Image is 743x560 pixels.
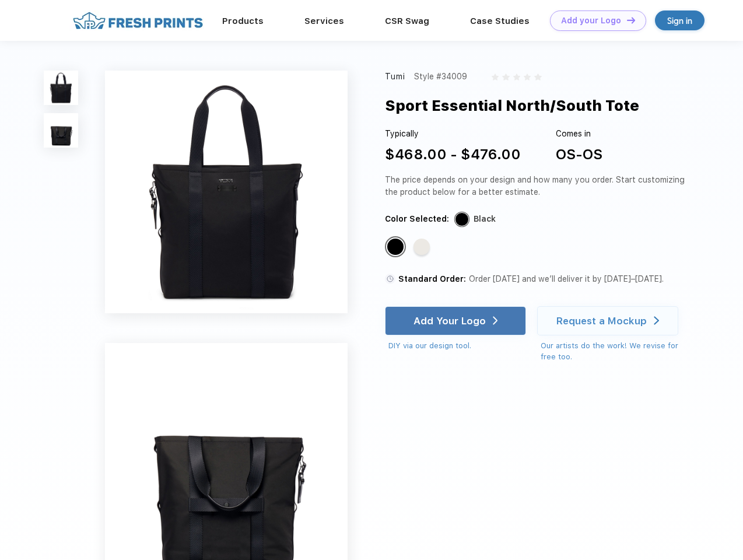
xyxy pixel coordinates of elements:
[474,213,496,225] div: Black
[105,71,348,313] img: func=resize&h=640
[385,71,406,83] div: Tumi
[627,17,635,23] img: DT
[556,128,602,140] div: Comes in
[413,239,430,255] div: Off White Tan
[385,94,639,117] div: Sport Essential North/South Tote
[222,16,264,26] a: Products
[413,315,486,327] div: Add Your Logo
[385,128,521,140] div: Typically
[398,274,466,283] span: Standard Order:
[387,239,404,255] div: Black
[492,73,499,80] img: gray_star.svg
[385,174,689,198] div: The price depends on your design and how many you order. Start customizing the product below for ...
[69,10,206,31] img: fo%20logo%202.webp
[493,316,498,325] img: white arrow
[556,315,647,327] div: Request a Mockup
[385,213,449,225] div: Color Selected:
[385,274,395,284] img: standard order
[388,340,526,352] div: DIY via our design tool.
[654,316,659,325] img: white arrow
[44,71,78,105] img: func=resize&h=100
[414,71,467,83] div: Style #34009
[556,144,602,165] div: OS-OS
[667,14,692,27] div: Sign in
[513,73,520,80] img: gray_star.svg
[524,73,531,80] img: gray_star.svg
[385,144,521,165] div: $468.00 - $476.00
[655,10,705,30] a: Sign in
[541,340,689,363] div: Our artists do the work! We revise for free too.
[44,113,78,148] img: func=resize&h=100
[469,274,664,283] span: Order [DATE] and we’ll deliver it by [DATE]–[DATE].
[561,16,621,26] div: Add your Logo
[534,73,541,80] img: gray_star.svg
[502,73,509,80] img: gray_star.svg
